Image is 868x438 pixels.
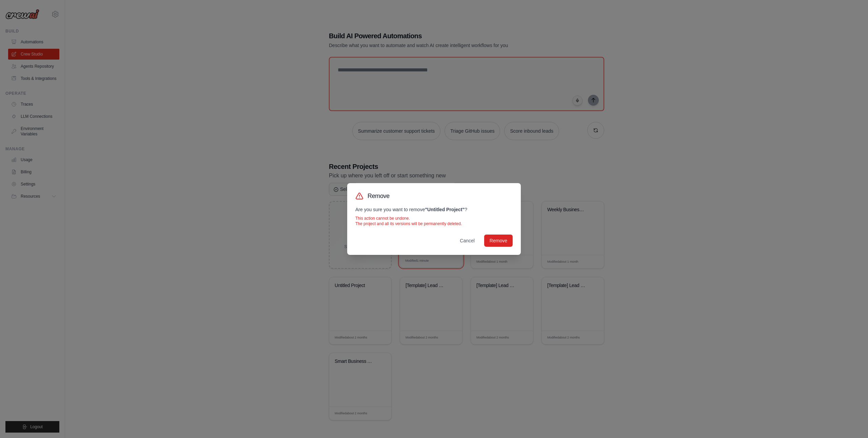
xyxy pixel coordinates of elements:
[355,221,513,226] p: The project and all its versions will be permanently deleted.
[484,235,513,247] button: Remove
[355,216,513,221] p: This action cannot be undone.
[355,206,513,213] p: Are you sure you want to remove ?
[425,207,465,212] strong: " Untitled Project "
[368,191,390,201] h3: Remove
[454,235,480,247] button: Cancel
